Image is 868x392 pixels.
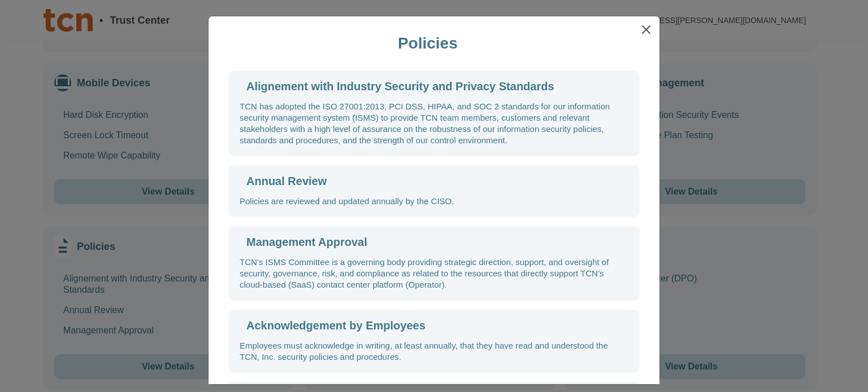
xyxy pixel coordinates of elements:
div: Alignement with Industry Security and Privacy Standards [246,81,554,92]
div: Policies [398,36,458,51]
div: TCN’s ISMS Committee is a governing body providing strategic direction, support, and oversight of... [240,257,628,290]
div: Employees must acknowledge in writing, at least annually, that they have read and understood the ... [240,340,628,363]
div: TCN has adopted the ISO 27001:2013, PCI DSS, HIPAA, and SOC 2 standards for our information secur... [240,101,628,146]
div: Management Approval [246,236,367,248]
button: Close [638,21,655,38]
div: Annual Review [246,175,327,187]
div: Policies are reviewed and updated annually by the CISO. [240,196,454,207]
div: Acknowledgement by Employees [246,320,426,331]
